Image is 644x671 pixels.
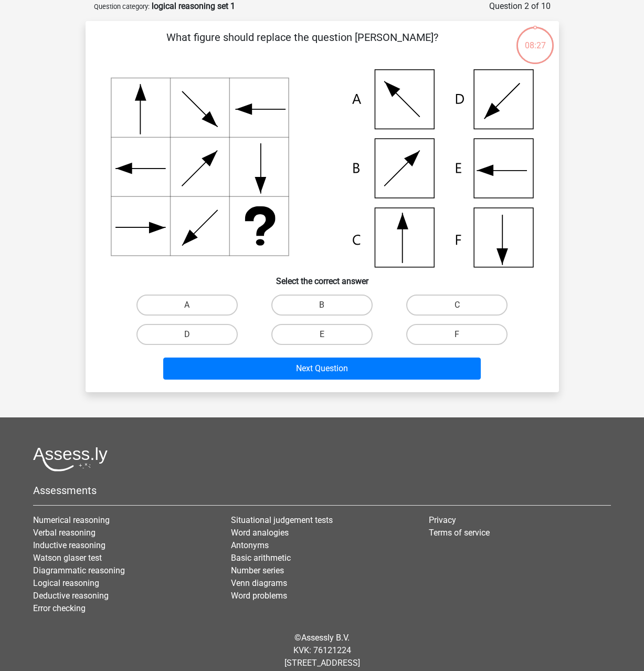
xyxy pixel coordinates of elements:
a: Venn diagrams [231,578,287,588]
a: Antonyms [231,540,269,550]
p: What figure should replace the question [PERSON_NAME]? [102,29,503,61]
a: Assessly B.V. [301,633,350,643]
a: Inductive reasoning [33,540,105,550]
a: Deductive reasoning [33,591,109,601]
a: Number series [231,565,284,575]
a: Error checking [33,603,86,613]
a: Verbal reasoning [33,528,96,538]
a: Privacy [429,515,456,525]
button: Next Question [163,358,481,380]
a: Terms of service [429,528,490,538]
a: Word problems [231,591,287,601]
img: Assessly logo [33,447,108,471]
a: Numerical reasoning [33,515,110,525]
h6: Select the correct answer [102,268,542,286]
a: Basic arithmetic [231,553,291,563]
a: Word analogies [231,528,289,538]
label: B [271,295,373,316]
strong: logical reasoning set 1 [152,1,235,11]
label: E [271,324,373,345]
small: Question category: [94,3,150,11]
h5: Assessments [33,484,611,497]
a: Situational judgement tests [231,515,333,525]
div: 08:27 [515,26,555,52]
a: Diagrammatic reasoning [33,565,125,575]
a: Logical reasoning [33,578,99,588]
label: C [406,295,508,316]
a: Watson glaser test [33,553,102,563]
label: F [406,324,508,345]
label: D [136,324,238,345]
label: A [136,295,238,316]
